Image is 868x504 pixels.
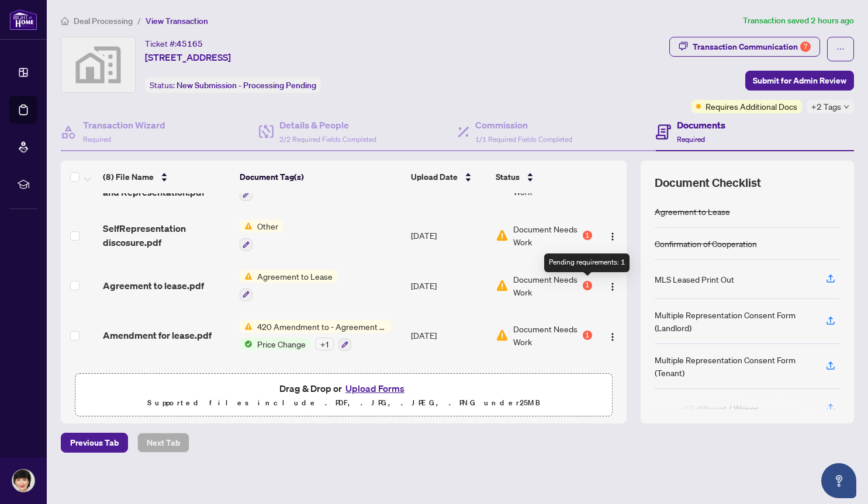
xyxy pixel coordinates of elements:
span: SelfRepresentation discosure.pdf [103,221,230,249]
button: Status Icon420 Amendment to - Agreement to Lease - ResidentialStatus IconPrice Change+1 [240,320,391,352]
span: Document Checklist [655,175,761,191]
img: Status Icon [240,320,253,333]
li: / [137,14,141,27]
th: Upload Date [406,161,491,193]
h4: Details & People [279,118,376,132]
img: Logo [608,232,617,241]
span: New Submission - Processing Pending [177,80,316,91]
img: logo [9,9,37,30]
button: Next Tab [137,433,189,453]
span: down [843,104,849,110]
span: 420 Amendment to - Agreement to Lease - Residential [253,320,391,333]
p: Supported files include .PDF, .JPG, .JPEG, .PNG under 25 MB [82,396,605,410]
img: Logo [608,282,617,291]
button: Submit for Admin Review [745,71,854,91]
span: Required [677,135,705,144]
span: Submit for Admin Review [753,71,846,90]
span: Drag & Drop orUpload FormsSupported files include .PDF, .JPG, .JPEG, .PNG under25MB [75,374,612,417]
div: 7 [800,41,811,52]
img: Document Status [496,279,509,292]
img: Status Icon [240,220,253,232]
article: Transaction saved 2 hours ago [743,14,854,27]
img: Logo [608,332,617,342]
td: [DATE] [406,311,491,361]
span: 45165 [177,39,203,49]
th: Document Tag(s) [235,161,406,193]
img: svg%3e [61,37,135,92]
img: Document Status [496,329,509,342]
div: MLS Leased Print Out [655,273,734,286]
span: [STREET_ADDRESS] [145,50,231,64]
button: Logo [603,276,622,295]
button: Status IconAgreement to Lease [240,270,337,301]
button: Previous Tab [61,433,128,453]
div: Ticket #: [145,37,203,50]
img: Document Status [496,229,509,242]
img: Profile Icon [12,470,34,492]
span: Document Needs Work [513,322,580,348]
span: 1/1 Required Fields Completed [475,135,572,144]
th: Status [491,161,597,193]
span: View Transaction [146,16,208,26]
span: Price Change [253,338,310,350]
span: ellipsis [836,45,845,53]
div: Multiple Representation Consent Form (Tenant) [655,353,812,379]
span: Status [496,171,520,183]
button: Logo [603,226,622,245]
div: Transaction Communication [693,37,811,56]
th: (8) File Name [98,161,235,193]
div: + 1 [315,338,334,350]
button: Transaction Communication7 [669,37,820,57]
div: Multiple Representation Consent Form (Landlord) [655,308,812,334]
div: Agreement to Lease [655,205,730,218]
img: Status Icon [240,338,253,350]
h4: Transaction Wizard [83,118,165,132]
span: Other [253,220,283,232]
span: Amendment for lease.pdf [103,328,212,342]
button: Logo [603,326,622,345]
h4: Commission [475,118,572,132]
img: Status Icon [240,270,253,283]
div: 1 [583,231,592,240]
h4: Documents [677,118,725,132]
span: +2 Tags [811,100,841,113]
span: home [61,17,69,25]
td: [DATE] [406,360,491,411]
span: Agreement to lease.pdf [103,279,204,293]
span: Agreement to Lease [253,270,337,283]
div: Confirmation of Cooperation [655,237,757,250]
button: Upload Forms [342,381,408,396]
button: Open asap [821,463,856,498]
td: [DATE] [406,210,491,260]
div: Status: [145,77,321,93]
div: 1 [583,331,592,340]
span: Previous Tab [70,433,119,452]
span: Document Needs Work [513,273,580,298]
span: Deal Processing [74,16,133,26]
div: 1 [583,281,592,290]
span: 2/2 Required Fields Completed [279,135,376,144]
td: [DATE] [406,260,491,311]
span: Upload Date [411,171,458,183]
span: Document Needs Work [513,223,580,248]
span: (8) File Name [103,171,154,183]
span: Requires Additional Docs [706,100,797,113]
span: Required [83,135,111,144]
button: Status IconOther [240,220,283,251]
span: Drag & Drop or [279,381,408,396]
div: Pending requirements: 1 [544,253,630,272]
